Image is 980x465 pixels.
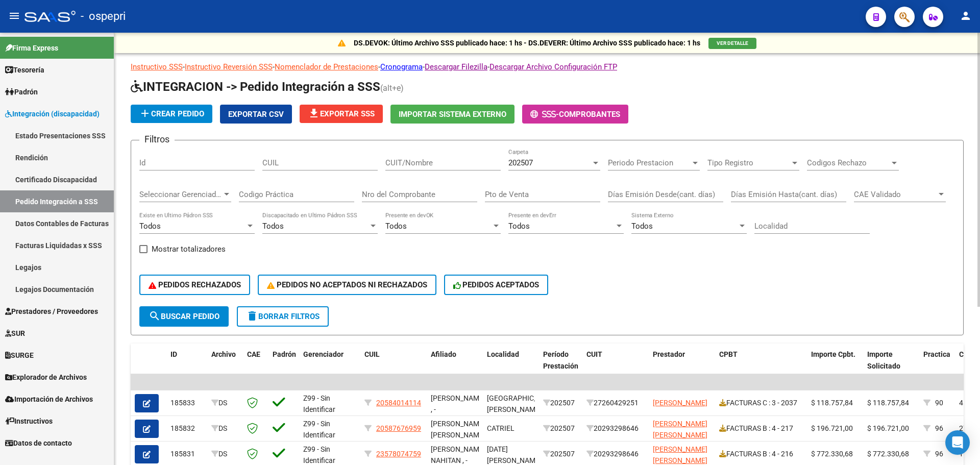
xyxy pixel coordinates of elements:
span: 270 [959,424,971,432]
span: (alt+e) [380,83,404,93]
datatable-header-cell: Localidad [483,344,539,388]
div: 185833 [170,397,203,409]
mat-icon: menu [8,10,20,22]
datatable-header-cell: Practica [919,344,955,388]
button: PEDIDOS ACEPTADOS [444,275,549,295]
span: Importe Cpbt. [811,350,855,358]
span: Prestador [653,350,685,358]
div: 202507 [543,397,578,409]
a: Instructivo SSS [131,62,183,71]
span: Comprobantes [559,110,620,119]
span: Localidad [487,350,519,358]
div: DS [211,397,239,409]
datatable-header-cell: CAE [243,344,268,388]
datatable-header-cell: Importe Solicitado [863,344,919,388]
span: Todos [262,222,284,231]
datatable-header-cell: Gerenciador [299,344,360,388]
div: FACTURAS C : 3 - 2037 [719,397,803,409]
span: Tesorería [5,64,44,76]
span: Período Prestación [543,350,578,370]
span: $ 772.330,68 [811,450,853,458]
span: Z99 - Sin Identificar [303,420,335,439]
datatable-header-cell: CPBT [715,344,807,388]
span: Todos [508,222,530,231]
span: SURGE [5,350,34,361]
mat-icon: file_download [308,107,320,119]
span: [GEOGRAPHIC_DATA][PERSON_NAME] [487,394,556,414]
span: - [530,110,559,119]
span: Archivo [211,350,236,358]
span: Buscar Pedido [149,312,219,321]
span: [PERSON_NAME] [PERSON_NAME] [653,445,707,465]
datatable-header-cell: ID [166,344,207,388]
button: Borrar Filtros [237,306,329,327]
span: Exportar CSV [228,110,284,119]
span: PEDIDOS NO ACEPTADOS NI RECHAZADOS [267,280,427,289]
datatable-header-cell: Prestador [649,344,715,388]
button: Importar Sistema Externo [390,105,514,124]
mat-icon: add [139,107,151,119]
div: 202507 [543,423,578,434]
span: Crear Pedido [139,109,204,118]
span: [PERSON_NAME] [PERSON_NAME] , - [431,420,485,451]
span: Todos [139,222,161,231]
span: Periodo Prestacion [608,158,691,167]
span: 1.980 [959,450,977,458]
span: 202507 [508,158,533,167]
span: Firma Express [5,42,58,54]
div: 20293298646 [586,423,645,434]
datatable-header-cell: Padrón [268,344,299,388]
span: Z99 - Sin Identificar [303,445,335,465]
span: [PERSON_NAME] [653,399,707,407]
span: [PERSON_NAME] [PERSON_NAME] [653,420,707,439]
button: PEDIDOS NO ACEPTADOS NI RECHAZADOS [258,275,436,295]
span: ID [170,350,177,358]
span: INTEGRACION -> Pedido Integración a SSS [131,80,380,94]
span: - ospepri [81,5,126,28]
span: SUR [5,328,25,339]
span: $ 772.330,68 [867,450,909,458]
span: CAE Validado [854,190,937,199]
div: 202507 [543,448,578,460]
a: Descargar Archivo Configuración FTP [489,62,617,71]
datatable-header-cell: Período Prestación [539,344,582,388]
span: PEDIDOS RECHAZADOS [149,280,241,289]
span: Importar Sistema Externo [399,110,506,119]
span: VER DETALLE [717,40,748,46]
button: Crear Pedido [131,105,212,123]
span: Todos [631,222,653,231]
datatable-header-cell: Archivo [207,344,243,388]
a: Instructivo Reversión SSS [185,62,273,71]
datatable-header-cell: Importe Cpbt. [807,344,863,388]
a: Nomenclador de Prestaciones [275,62,378,71]
div: 27260429251 [586,397,645,409]
span: [PERSON_NAME] , - [431,394,485,414]
button: VER DETALLE [708,38,756,49]
button: PEDIDOS RECHAZADOS [139,275,250,295]
div: DS [211,448,239,460]
span: Integración (discapacidad) [5,108,100,119]
span: Practica [923,350,950,358]
p: DS.DEVOK: Último Archivo SSS publicado hace: 1 hs - DS.DEVERR: Último Archivo SSS publicado hace:... [354,37,700,48]
span: 4 [959,399,963,407]
span: $ 196.721,00 [867,424,909,432]
div: 185832 [170,423,203,434]
span: Datos de contacto [5,437,72,449]
mat-icon: person [960,10,972,22]
span: 20587676959 [376,424,421,432]
a: Descargar Filezilla [425,62,487,71]
span: Z99 - Sin Identificar [303,394,335,414]
div: 20293298646 [586,448,645,460]
div: FACTURAS B : 4 - 217 [719,423,803,434]
span: Mostrar totalizadores [152,243,226,255]
span: Gerenciador [303,350,344,358]
span: Exportar SSS [308,109,375,118]
span: $ 196.721,00 [811,424,853,432]
span: Codigos Rechazo [807,158,890,167]
span: [DATE][PERSON_NAME] [487,445,542,465]
span: 20584014114 [376,399,421,407]
div: FACTURAS B : 4 - 216 [719,448,803,460]
div: DS [211,423,239,434]
span: PEDIDOS ACEPTADOS [453,280,540,289]
span: Padrón [273,350,296,358]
